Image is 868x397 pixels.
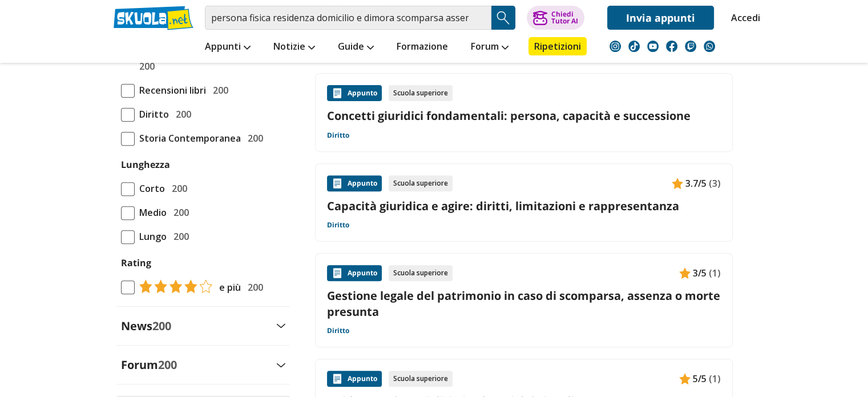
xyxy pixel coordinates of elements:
a: Concetti giuridici fondamentali: persona, capacità e successione [327,108,721,123]
span: Corto [135,181,165,196]
img: WhatsApp [704,41,715,52]
img: Appunti contenuto [679,373,691,384]
span: 200 [158,357,177,372]
img: Cerca appunti, riassunti o versioni [495,9,512,26]
label: Forum [121,357,177,372]
a: Notizie [271,37,318,58]
div: Appunto [327,85,382,101]
span: 200 [171,107,191,122]
img: tasso di risposta 4+ [135,279,212,293]
img: Appunti contenuto [332,373,343,384]
span: 3/5 [693,266,706,280]
img: Appunti contenuto [679,267,691,279]
a: Gestione legale del patrimonio in caso di scomparsa, assenza o morte presunta [327,288,721,319]
a: Ripetizioni [528,37,587,55]
span: Lungo [135,229,167,244]
img: youtube [647,41,659,52]
span: Storia Contemporanea [135,131,241,146]
img: Appunti contenuto [332,178,343,189]
span: 200 [243,131,263,146]
img: Appunti contenuto [672,178,683,189]
a: Diritto [327,326,349,335]
span: 200 [243,280,263,295]
span: Recensioni libri [135,83,206,98]
a: Appunti [202,37,253,58]
label: Rating [121,255,285,270]
span: 200 [135,59,155,74]
div: Chiedi Tutor AI [551,11,578,25]
a: Diritto [327,220,349,230]
a: Capacità giuridica e agire: diritti, limitazioni e rappresentanza [327,198,721,214]
img: Apri e chiudi sezione [276,363,285,367]
input: Cerca appunti, riassunti o versioni [205,6,491,30]
a: Guide [335,37,377,58]
a: Formazione [394,37,451,58]
a: Accedi [731,6,755,30]
span: 200 [169,229,189,244]
span: Diritto [135,107,169,122]
button: ChiediTutor AI [527,6,584,30]
div: Appunto [327,371,382,387]
span: (1) [709,266,721,280]
span: Medio [135,205,167,220]
div: Scuola superiore [389,371,453,387]
div: Appunto [327,265,382,281]
label: Lunghezza [121,158,170,171]
img: Apri e chiudi sezione [276,323,285,328]
span: 200 [152,318,171,334]
span: 200 [208,83,228,98]
img: twitch [685,41,696,52]
div: Scuola superiore [389,85,453,101]
a: Diritto [327,131,349,140]
span: 3.7/5 [685,176,706,191]
a: Forum [468,37,511,58]
div: Scuola superiore [389,175,453,191]
img: instagram [609,41,621,52]
div: Scuola superiore [389,265,453,281]
span: (3) [709,176,721,191]
img: Appunti contenuto [332,267,343,279]
span: 200 [167,181,187,196]
span: e più [215,280,241,295]
div: Appunto [327,175,382,191]
button: Search Button [491,6,515,30]
img: Appunti contenuto [332,87,343,99]
label: News [121,318,171,334]
img: facebook [666,41,677,52]
img: tiktok [628,41,640,52]
span: 200 [169,205,189,220]
span: 5/5 [693,371,706,386]
a: Invia appunti [607,6,714,30]
span: (1) [709,371,721,386]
